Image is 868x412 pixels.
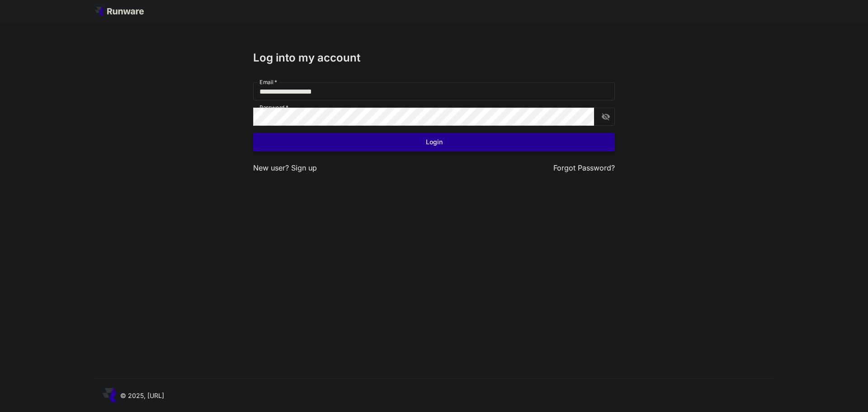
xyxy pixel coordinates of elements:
[291,162,317,174] button: Sign up
[553,162,615,174] button: Forgot Password?
[598,109,614,125] button: toggle password visibility
[253,133,615,152] button: Login
[120,391,164,400] p: © 2025, [URL]
[253,52,615,64] h3: Log into my account
[253,162,317,174] p: New user?
[259,78,277,86] label: Email
[259,104,288,111] label: Password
